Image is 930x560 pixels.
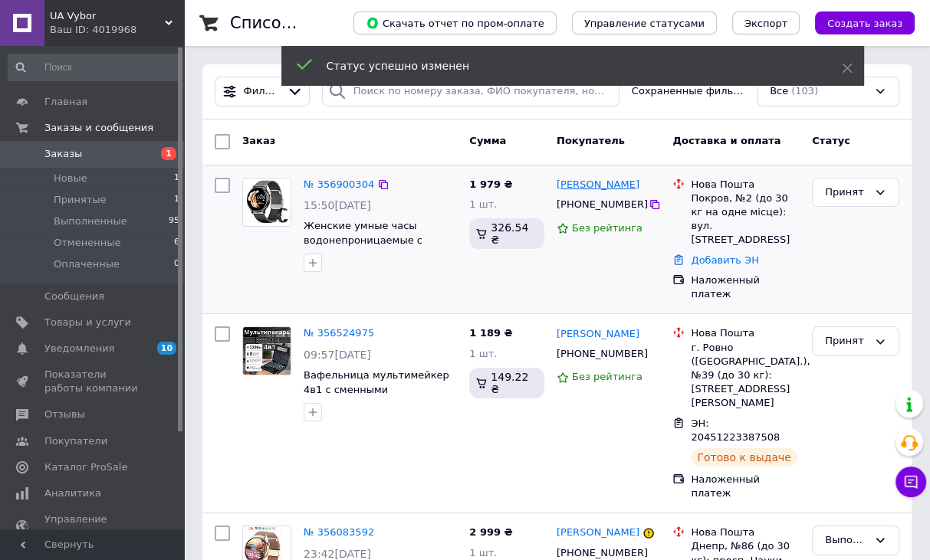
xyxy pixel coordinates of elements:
span: Экспорт [744,18,787,29]
span: Заказ [242,135,275,146]
a: № 356524975 [304,327,374,339]
span: Доставка и оплата [672,135,780,146]
span: UA Vybor [50,9,165,23]
div: Выполнен [825,532,868,549]
span: Статус [812,135,850,146]
img: Фото товару [243,327,291,375]
span: 1 [174,193,179,207]
a: Добавить ЭН [691,254,758,266]
input: Поиск по номеру заказа, ФИО покупателя, номеру телефона, Email, номеру накладной [322,77,619,106]
span: Все [770,84,788,99]
span: Скачать отчет по пром-оплате [366,16,544,30]
span: (103) [791,85,818,97]
div: Готово к выдаче [691,448,797,467]
span: Управление сайтом [44,513,142,540]
div: Принят [825,333,868,349]
span: Уведомления [44,342,114,355]
span: Создать заказ [827,18,902,29]
div: 326.54 ₴ [469,218,544,249]
span: 6 [174,236,179,250]
span: Покупатели [44,434,107,448]
div: Статус успешно изменен [327,58,803,74]
button: Скачать отчет по пром-оплате [353,11,557,34]
h1: Список заказов [230,14,362,32]
span: Главная [44,95,87,109]
span: 2 999 ₴ [469,526,512,538]
a: [PERSON_NAME] [557,526,639,540]
div: Принят [825,185,868,201]
span: 1 979 ₴ [469,178,512,190]
span: Заказы и сообщения [44,121,153,135]
span: 1 шт. [469,547,497,558]
span: Заказы [44,147,82,161]
a: Создать заказ [800,17,915,28]
a: [PERSON_NAME] [557,327,639,342]
span: Аналитика [44,486,101,500]
span: Товары и услуги [44,316,131,329]
a: Вафельница мультимейкер 4в1 с сменными пластинами, 2200Вт орешница электрическая Сэндвичница анти... [304,369,449,452]
div: Нова Пошта [691,526,800,539]
img: Фото товару [243,178,291,226]
span: ЭН: 20451223387508 [691,418,780,444]
a: Фото товару [242,326,291,375]
span: 1 шт. [469,198,497,210]
button: Экспорт [732,11,800,34]
div: 149.22 ₴ [469,368,544,398]
div: г. Ровно ([GEOGRAPHIC_DATA].), №39 (до 30 кг): [STREET_ADDRESS][PERSON_NAME] [691,341,800,411]
div: Ваш ID: 4019968 [50,23,184,37]
span: 10 [157,342,176,355]
span: Сообщения [44,290,104,303]
span: Сохраненные фильтры: [632,84,744,99]
div: [PHONE_NUMBER] [554,195,649,215]
span: Каталог ProSale [44,460,127,474]
a: № 356900304 [304,178,374,190]
div: Наложенный платеж [691,473,800,500]
span: Без рейтинга [572,371,642,382]
span: Без рейтинга [572,222,642,234]
div: [PHONE_NUMBER] [554,344,649,364]
div: Покров, №2 (до 30 кг на одне місце): вул. [STREET_ADDRESS] [691,192,800,247]
span: Выполненные [54,215,127,228]
span: 1 189 ₴ [469,327,512,339]
span: 1 шт. [469,348,497,359]
span: Оплаченные [54,257,120,271]
button: Чат с покупателем [895,467,926,497]
span: 1 [161,147,176,160]
span: 95 [169,215,179,228]
span: 23:42[DATE] [304,548,371,560]
input: Поиск [8,54,181,81]
span: 15:50[DATE] [304,199,371,211]
a: Женские умные часы водонепроницаемые с круглым циферблатом давление черного цвета, смарт с микроф... [304,220,436,288]
span: 1 [174,172,179,185]
div: Нова Пошта [691,326,800,340]
span: Покупатель [557,135,625,146]
span: Отмененные [54,236,120,250]
span: 09:57[DATE] [304,349,371,361]
span: 0 [174,257,179,271]
span: Принятые [54,193,107,207]
span: Отзывы [44,408,85,421]
span: Новые [54,172,87,185]
a: № 356083592 [304,526,374,538]
span: Показатели работы компании [44,368,142,395]
a: [PERSON_NAME] [557,178,639,192]
a: Фото товару [242,178,291,227]
div: Нова Пошта [691,178,800,192]
span: Сумма [469,135,506,146]
span: Управление статусами [584,18,705,29]
button: Управление статусами [572,11,717,34]
button: Создать заказ [815,11,915,34]
span: Фильтры [244,84,281,99]
div: Наложенный платеж [691,273,800,301]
